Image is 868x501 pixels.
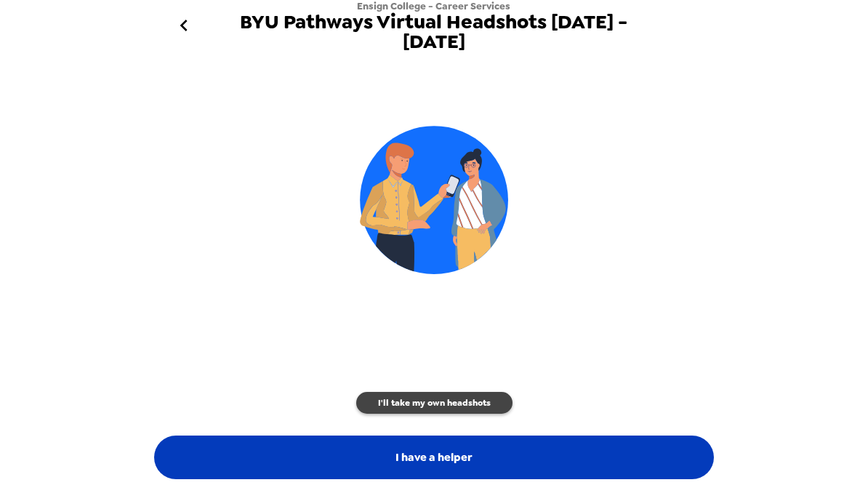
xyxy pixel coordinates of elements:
[154,436,714,479] button: I have a helper
[161,2,208,49] button: go back
[208,12,661,51] span: BYU Pathways Virtual Headshots [DATE] - [DATE]
[360,274,508,297] h5: First, get a helper
[356,392,513,414] button: I'll take my own headshots
[360,126,508,274] img: dac38cdac16e40ab1a8e7d91feccdd8b.svg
